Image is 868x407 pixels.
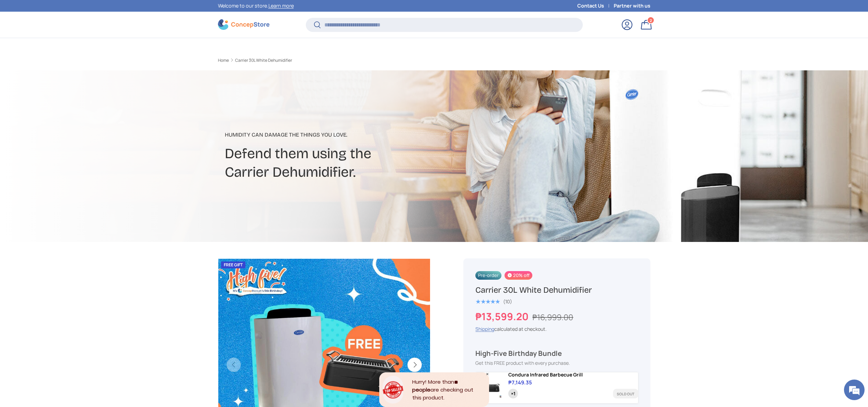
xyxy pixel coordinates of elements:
[218,57,447,63] nav: Breadcrumbs
[577,2,614,10] a: Contact Us
[225,131,488,139] p: Humidity can damage the things you love.
[614,2,650,10] a: Partner with us
[235,58,292,62] a: Carrier 30L White Dehumidifier
[486,372,489,376] div: Close
[508,372,583,378] a: Condura Infrared Barbecue Grill
[503,299,512,304] div: (10)
[508,389,518,398] div: Quantity
[475,297,512,305] a: 5.0 out of 5.0 stars (10)
[475,299,500,305] div: 5.0 out of 5.0 stars
[475,310,530,323] strong: ₱13,599.20
[225,144,488,182] h2: Defend them using the Carrier Dehumidifier.
[475,325,638,333] div: calculated at checkout.
[218,2,294,10] p: Welcome to our store.
[218,58,229,62] a: Home
[505,271,532,280] span: 20% off
[508,371,583,378] span: Condura Infrared Barbecue Grill
[218,19,269,30] img: ConcepStore
[532,312,573,323] s: ₱16,999.00
[475,271,501,280] span: Pre-order
[649,18,652,23] span: 2
[268,2,294,9] a: Learn more
[475,285,638,295] h1: Carrier 30L White Dehumidifier
[475,349,638,358] div: High-Five Birthday Bundle
[508,379,532,386] div: ₱7,149.35
[475,326,494,332] a: Shipping
[475,298,500,305] span: ★★★★★
[221,261,245,268] div: FREE GIFT
[475,360,570,366] span: Get this FREE product with every purchase.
